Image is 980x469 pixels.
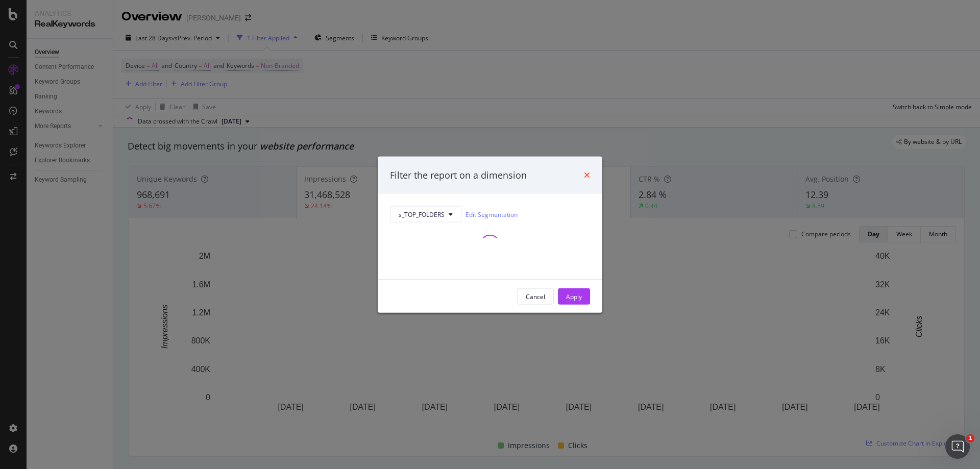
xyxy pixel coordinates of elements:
[465,209,518,219] a: Edit Segmentation
[526,292,545,301] div: Cancel
[566,292,582,301] div: Apply
[584,168,590,182] div: times
[966,434,974,442] span: 1
[945,434,970,459] iframe: Intercom live chat
[399,210,445,218] span: s_TOP_FOLDERS
[378,156,602,313] div: modal
[558,288,590,305] button: Apply
[390,168,527,182] div: Filter the report on a dimension
[390,206,461,223] button: s_TOP_FOLDERS
[517,288,554,305] button: Cancel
